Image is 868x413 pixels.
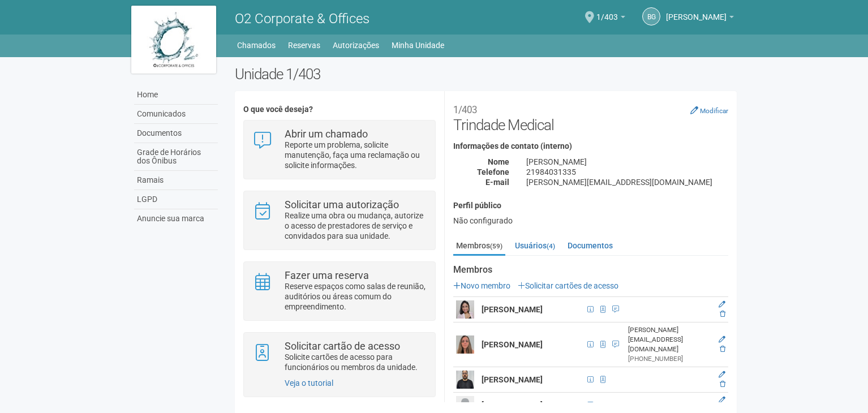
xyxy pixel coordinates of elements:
[235,66,737,83] h2: Unidade 1/403
[237,37,276,53] a: Chamados
[547,242,555,250] small: (4)
[453,201,728,210] h4: Perfil público
[453,265,728,275] strong: Membros
[252,270,426,312] a: Fazer uma reserva Reserve espaços como salas de reunião, auditórios ou áreas comum do empreendime...
[134,190,218,209] a: LGPD
[642,7,660,25] a: BG
[456,300,474,319] img: user.png
[700,107,728,115] small: Modificar
[285,340,400,352] strong: Solicitar cartão de acesso
[690,106,728,115] a: Modificar
[518,281,618,290] a: Solicitar cartões de acesso
[285,378,333,388] a: Veja o tutorial
[477,167,509,177] strong: Telefone
[488,157,509,166] strong: Nome
[485,178,509,187] strong: E-mail
[285,269,369,281] strong: Fazer uma reserva
[482,375,543,384] strong: [PERSON_NAME]
[285,128,368,140] strong: Abrir um chamado
[288,37,320,53] a: Reservas
[518,167,737,177] div: 21984031335
[134,171,218,190] a: Ramais
[252,200,426,241] a: Solicitar uma autorização Realize uma obra ou mudança, autorize o acesso de prestadores de serviç...
[453,104,477,115] small: 1/403
[453,281,510,290] a: Novo membro
[518,177,737,187] div: [PERSON_NAME][EMAIL_ADDRESS][DOMAIN_NAME]
[490,242,502,250] small: (59)
[720,310,725,318] a: Excluir membro
[134,85,218,105] a: Home
[512,237,558,254] a: Usuários(4)
[333,37,379,53] a: Autorizações
[453,237,505,256] a: Membros(59)
[134,124,218,143] a: Documentos
[628,325,711,354] div: [PERSON_NAME][EMAIL_ADDRESS][DOMAIN_NAME]
[285,210,427,241] p: Realize uma obra ou mudança, autorize o acesso de prestadores de serviço e convidados para sua un...
[456,335,474,354] img: user.png
[482,340,543,349] strong: [PERSON_NAME]
[134,105,218,124] a: Comunicados
[235,11,369,27] span: O2 Corporate & Offices
[720,380,725,388] a: Excluir membro
[252,341,426,372] a: Solicitar cartão de acesso Solicite cartões de acesso para funcionários ou membros da unidade.
[518,157,737,167] div: [PERSON_NAME]
[252,129,426,170] a: Abrir um chamado Reporte um problema, solicite manutenção, faça uma reclamação ou solicite inform...
[134,209,218,228] a: Anuncie sua marca
[392,37,444,53] a: Minha Unidade
[453,142,728,150] h4: Informações de contato (interno)
[666,14,734,23] a: [PERSON_NAME]
[666,2,727,21] span: Bruna Garrido
[285,281,427,312] p: Reserve espaços como salas de reunião, auditórios ou áreas comum do empreendimento.
[719,300,725,308] a: Editar membro
[596,14,625,23] a: 1/403
[243,105,435,114] h4: O que você deseja?
[628,354,711,364] div: [PHONE_NUMBER]
[453,216,728,226] div: Não configurado
[482,305,543,314] strong: [PERSON_NAME]
[285,199,399,210] strong: Solicitar uma autorização
[134,143,218,171] a: Grade de Horários dos Ônibus
[456,371,474,389] img: user.png
[720,345,725,353] a: Excluir membro
[596,2,618,21] span: 1/403
[565,237,616,254] a: Documentos
[719,335,725,343] a: Editar membro
[719,371,725,378] a: Editar membro
[285,352,427,372] p: Solicite cartões de acesso para funcionários ou membros da unidade.
[482,401,543,410] strong: [PERSON_NAME]
[285,140,427,170] p: Reporte um problema, solicite manutenção, faça uma reclamação ou solicite informações.
[131,6,216,74] img: logo.jpg
[453,100,728,134] h2: Trindade Medical
[719,396,725,404] a: Editar membro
